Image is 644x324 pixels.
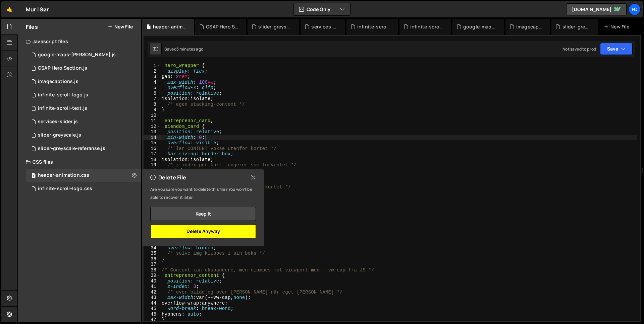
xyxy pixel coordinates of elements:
[26,115,141,129] div: 15856/42255.js
[38,172,89,178] div: header-animation.css
[410,23,443,30] div: infinite-scroll-logo.css
[144,256,161,262] div: 36
[38,119,78,125] div: services-slider.js
[357,23,390,30] div: infinite-scroll-logo.js
[164,46,203,52] div: Saved
[258,23,291,30] div: slider-greyscale-referanse.js
[144,96,161,102] div: 7
[144,107,161,113] div: 9
[144,85,161,91] div: 5
[38,186,92,192] div: infinite-scroll-logo.css
[26,48,141,62] div: 15856/44408.js
[144,113,161,118] div: 10
[38,52,116,58] div: google-maps-[PERSON_NAME].js
[144,69,161,74] div: 2
[144,91,161,96] div: 6
[108,24,133,29] button: New File
[144,278,161,284] div: 40
[176,46,203,52] div: 3 minutes ago
[629,3,641,15] a: Fo
[26,5,49,13] div: Mur i Sør
[144,102,161,107] div: 8
[26,88,141,102] div: 15856/44475.js
[144,118,161,124] div: 11
[150,185,256,201] p: Are you sure you want to delete this file? You won’t be able to recover it later.
[150,224,256,238] button: Delete Anyway
[144,317,161,323] div: 47
[604,23,632,30] div: New File
[144,312,161,317] div: 46
[18,35,141,48] div: Javascript files
[32,173,36,179] span: 1
[566,3,627,15] a: [DOMAIN_NAME]
[150,207,256,221] button: Keep it
[26,129,141,142] div: 15856/42354.js
[562,23,590,30] div: slider-greyscale.js
[311,23,337,30] div: services-slider.js
[38,65,87,71] div: GSAP Hero Section.js
[144,245,161,251] div: 34
[144,63,161,69] div: 1
[600,43,633,55] button: Save
[38,79,78,85] div: imagecaptions.js
[144,151,161,157] div: 17
[144,124,161,130] div: 12
[26,23,38,30] h2: Files
[18,155,141,169] div: CSS files
[144,135,161,141] div: 14
[38,92,88,98] div: infinite-scroll-logo.js
[144,301,161,306] div: 44
[144,295,161,301] div: 43
[144,273,161,278] div: 39
[26,182,143,195] div: 15856/44474.css
[206,23,238,30] div: GSAP Hero Section.js
[144,162,161,168] div: 19
[144,284,161,290] div: 41
[38,146,105,152] div: slider-greyscale-referanse.js
[516,23,542,30] div: imagecaptions.js
[144,80,161,85] div: 4
[144,168,161,174] div: 20
[153,23,186,30] div: header-animation.css
[26,75,141,88] div: 15856/44399.js
[144,306,161,312] div: 45
[150,174,186,181] h2: Delete File
[463,23,496,30] div: google-maps-[PERSON_NAME].js
[144,146,161,152] div: 16
[562,46,596,52] div: Not saved to prod
[1,1,18,17] a: 🤙
[144,251,161,256] div: 35
[144,290,161,295] div: 42
[144,262,161,267] div: 37
[144,267,161,273] div: 38
[26,62,141,75] div: 15856/42251.js
[26,102,141,115] div: 15856/42353.js
[144,74,161,80] div: 3
[144,157,161,163] div: 18
[26,142,141,155] div: 15856/44486.js
[26,169,141,182] div: 15856/44739.css
[144,140,161,146] div: 15
[144,129,161,135] div: 13
[38,132,81,138] div: slider-greyscale.js
[294,3,350,15] button: Code Only
[38,105,87,111] div: infinite-scroll-text.js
